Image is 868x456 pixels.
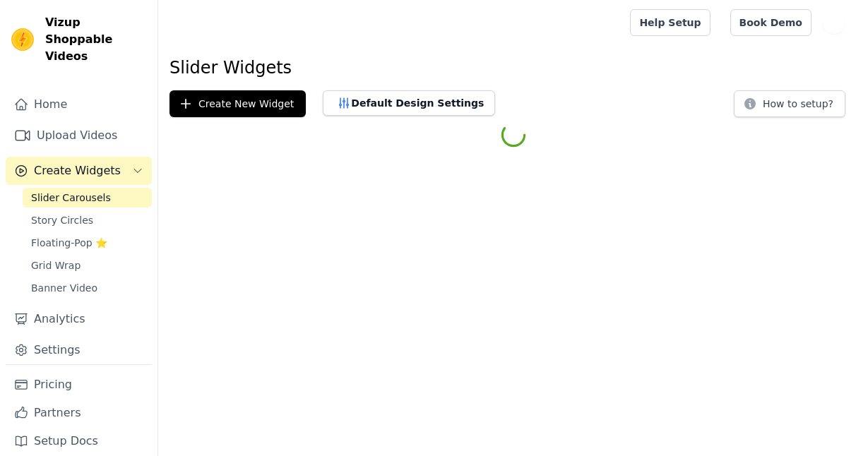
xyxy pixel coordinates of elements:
[6,90,152,119] a: Home
[31,191,111,205] span: Slider Carousels
[170,90,306,117] button: Create New Widget
[23,256,152,275] a: Grid Wrap
[170,56,857,79] h1: Slider Widgets
[6,427,152,455] a: Setup Docs
[6,336,152,364] a: Settings
[23,278,152,298] a: Banner Video
[323,90,495,116] button: Default Design Settings
[31,213,93,227] span: Story Circles
[23,233,152,253] a: Floating-Pop ⭐
[6,305,152,333] a: Analytics
[734,90,845,117] button: How to setup?
[45,14,146,65] span: Vizup Shoppable Videos
[630,9,710,36] a: Help Setup
[6,121,152,150] a: Upload Videos
[6,371,152,399] a: Pricing
[730,9,811,36] a: Book Demo
[6,399,152,427] a: Partners
[23,188,152,208] a: Slider Carousels
[11,28,34,51] img: Vizup
[31,258,81,272] span: Grid Wrap
[734,100,845,114] a: How to setup?
[23,210,152,230] a: Story Circles
[31,236,107,250] span: Floating-Pop ⭐
[31,281,97,295] span: Banner Video
[34,162,121,179] span: Create Widgets
[6,157,152,185] button: Create Widgets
